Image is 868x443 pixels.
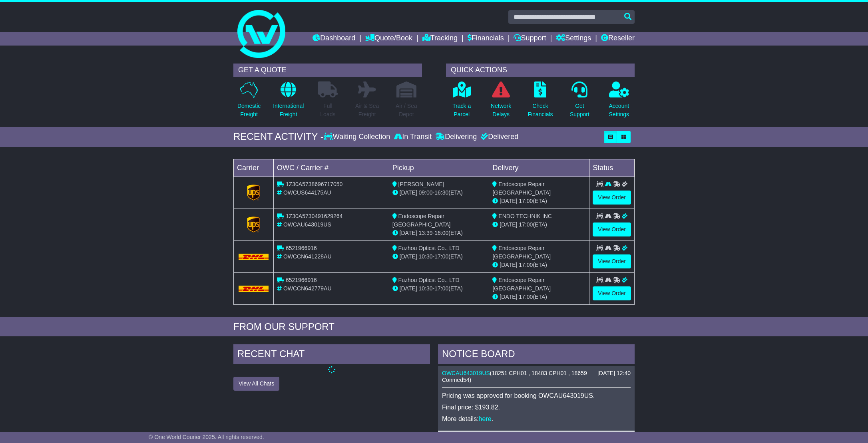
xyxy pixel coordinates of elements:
[389,159,489,177] td: Pickup
[446,64,635,77] div: QUICK ACTIONS
[400,230,417,236] span: [DATE]
[589,159,635,177] td: Status
[492,221,586,229] div: (ETA)
[519,221,533,228] span: 17:00
[492,277,551,292] span: Endoscope Repair [GEOGRAPHIC_DATA]
[233,344,430,366] div: RECENT CHAT
[283,253,332,260] span: OWCCN641228AU
[498,213,552,219] span: ENDO TECHNIK INC
[149,434,264,440] span: © One World Courier 2025. All rights reserved.
[442,370,587,383] span: 18251 CPH01 , 18403 CPH01 , 18659 Conmed54
[442,415,631,423] p: More details: .
[434,189,448,196] span: 16:30
[398,245,460,251] span: Fuzhou Opticst Co., LTD
[400,253,417,260] span: [DATE]
[434,253,448,260] span: 17:00
[528,102,553,119] p: Check Financials
[318,102,338,119] p: Full Loads
[234,159,274,177] td: Carrier
[492,181,551,196] span: Endoscope Repair [GEOGRAPHIC_DATA]
[273,102,304,119] p: International Freight
[442,392,631,399] p: Pricing was approved for booking OWCAU643019US.
[452,102,471,119] p: Track a Parcel
[400,189,417,196] span: [DATE]
[601,32,635,46] a: Reseller
[528,81,553,123] a: CheckFinancials
[286,245,317,251] span: 6521966916
[609,102,629,119] p: Account Settings
[569,81,590,123] a: GetSupport
[392,189,486,197] div: - (ETA)
[500,294,517,300] span: [DATE]
[570,102,589,119] p: Get Support
[392,252,486,261] div: - (ETA)
[233,321,635,333] div: FROM OUR SUPPORT
[422,32,458,46] a: Tracking
[313,32,355,46] a: Dashboard
[419,253,433,260] span: 10:30
[434,230,448,236] span: 16:00
[355,102,379,119] p: Air & Sea Freight
[468,32,504,46] a: Financials
[239,254,269,260] img: DHL.png
[491,102,511,119] p: Network Delays
[400,285,417,292] span: [DATE]
[398,181,444,187] span: [PERSON_NAME]
[593,286,631,300] a: View Order
[479,133,518,141] div: Delivered
[593,254,631,268] a: View Order
[490,81,512,123] a: NetworkDelays
[434,285,448,292] span: 17:00
[247,217,261,232] img: GetCarrierServiceLogo
[237,102,261,119] p: Domestic Freight
[492,245,551,260] span: Endoscope Repair [GEOGRAPHIC_DATA]
[283,189,331,196] span: OWCUS644175AU
[419,285,433,292] span: 10:30
[283,285,332,292] span: OWCCN642779AU
[286,213,342,219] span: 1Z30A5730491629264
[492,197,586,205] div: (ETA)
[593,222,631,236] a: View Order
[442,403,631,411] p: Final price: $193.82.
[396,102,417,119] p: Air / Sea Depot
[392,213,451,228] span: Endoscope Repair [GEOGRAPHIC_DATA]
[419,189,433,196] span: 09:00
[274,159,389,177] td: OWC / Carrier #
[492,261,586,269] div: (ETA)
[519,198,533,204] span: 17:00
[273,81,304,123] a: InternationalFreight
[479,415,492,422] a: here
[442,370,490,376] a: OWCAU643019US
[434,133,479,141] div: Delivering
[609,81,630,123] a: AccountSettings
[398,277,460,283] span: Fuzhou Opticst Co., LTD
[324,133,392,141] div: Waiting Collection
[519,294,533,300] span: 17:00
[519,262,533,268] span: 17:00
[419,230,433,236] span: 13:39
[392,133,434,141] div: In Transit
[489,159,589,177] td: Delivery
[233,131,324,143] div: RECENT ACTIVITY -
[597,370,631,377] div: [DATE] 12:40
[392,229,486,237] div: - (ETA)
[286,181,342,187] span: 1Z30A5738696717050
[500,221,517,228] span: [DATE]
[239,286,269,292] img: DHL.png
[492,293,586,301] div: (ETA)
[286,277,317,283] span: 6521966916
[365,32,412,46] a: Quote/Book
[593,191,631,205] a: View Order
[233,64,422,77] div: GET A QUOTE
[392,284,486,293] div: - (ETA)
[237,81,261,123] a: DomesticFreight
[500,198,517,204] span: [DATE]
[452,81,471,123] a: Track aParcel
[247,185,261,201] img: GetCarrierServiceLogo
[514,32,546,46] a: Support
[438,344,635,366] div: NOTICE BOARD
[442,370,631,383] div: ( )
[233,377,279,391] button: View All Chats
[556,32,591,46] a: Settings
[500,262,517,268] span: [DATE]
